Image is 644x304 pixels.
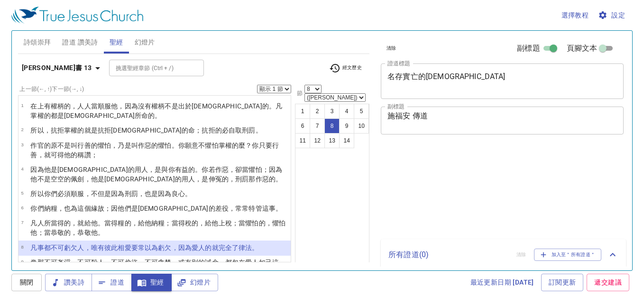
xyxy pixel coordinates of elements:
wg2316: 命 [188,126,262,134]
iframe: from-child [377,144,576,236]
button: 1 [295,104,310,119]
button: [PERSON_NAME]書 13 [18,59,107,77]
button: 3 [324,104,340,119]
wg1063: 他不 [30,175,282,183]
span: 加入至＂所有證道＂ [540,250,596,259]
wg5411: 的，給他 [30,219,285,236]
button: 選擇教程 [558,7,593,24]
wg5124: 事 [269,205,282,212]
button: 清除 [381,43,402,54]
wg2316: 用人 [182,175,282,183]
p: 凡事 [30,243,258,252]
p: 在上 [30,101,288,120]
span: 清除 [386,44,396,53]
wg5055: 糧 [51,205,282,212]
wg1063: 這個 [77,205,282,212]
wg3367: 都不可虧欠 [44,244,259,251]
wg240: 相愛 [118,244,258,251]
wg1161: 掌權 [30,112,161,119]
wg18: 。你若 [30,166,282,183]
wg5242: 有權柄的 [30,102,282,119]
p: 所以 [30,189,192,198]
wg1223: ；因 [104,205,282,212]
wg1519: 作 [256,175,283,183]
wg4342: 特管 [248,205,282,212]
p: 你們納 [30,204,282,213]
wg436: 必自 [222,126,262,134]
p: 所以 [30,125,262,135]
wg2316: 用人 [30,166,282,183]
button: 11 [295,133,310,148]
wg2556: 懼怕。你願意 [30,142,279,159]
wg1223: 良心 [172,190,192,197]
wg3756: 但 [98,190,192,197]
wg4671: 有益的 [30,166,282,183]
button: 8 [324,118,340,134]
wg1849: 的就是抗拒 [77,126,262,134]
wg3367: ，唯有 [84,244,259,251]
wg318: 順服 [71,190,192,197]
wg1500: 佩劍 [71,175,282,183]
p: 因為 [30,165,288,184]
a: 訂閱更新 [541,274,584,291]
wg1558: ，刑罰 [229,175,282,183]
button: 幻燈片 [171,274,218,291]
span: 幻燈片 [135,36,155,48]
wg758: 的原不 [30,142,279,159]
wg1296: ； [195,126,262,134]
wg2076: [DEMOGRAPHIC_DATA]的 [30,166,282,183]
wg3756: 殺人 [30,259,285,276]
wg1849: 的都 [44,112,162,119]
wg498: 掌權 [64,126,262,134]
span: 經文歷史 [329,63,362,74]
wg2556: ，卻當懼怕 [30,166,282,183]
wg5409: 空空的 [51,175,282,183]
label: 上一節 (←, ↑) 下一節 (→, ↓) [19,86,84,92]
wg5407: ，不可 [30,259,285,276]
wg4893: 。 [185,190,192,197]
span: 7 [21,220,23,225]
wg1868: ； [91,151,98,159]
wg5607: 是 [57,112,161,119]
button: 關閉 [11,274,42,291]
span: 遞交建議 [594,277,622,288]
button: 14 [339,133,354,148]
a: 最近更新日期 [DATE] [467,274,538,291]
wg3588: 納糧 [30,219,285,236]
wg4160: 惡 [30,166,282,183]
span: 頁腳文本 [567,43,598,54]
wg3440: 是因為 [104,190,192,197]
wg2076: 權柄 [30,102,282,119]
wg2532: 因為 [158,190,192,197]
span: 副標題 [517,43,540,54]
span: 4 [21,166,23,171]
p: 像那不可 [30,258,288,277]
span: 訂閱更新 [549,277,576,288]
p: 所有證道 ( 0 ) [388,249,509,260]
img: True Jesus Church [11,7,143,24]
wg3551: 。 [252,244,258,251]
wg2192: 他 [64,151,98,159]
span: 聖經 [139,277,164,288]
wg1063: 沒 [30,102,282,119]
button: 6 [295,118,310,134]
wg3588: ；當恭敬 [37,229,105,236]
button: 12 [310,133,325,148]
wg2983: 刑罰 [242,126,262,134]
wg25: 要常以為虧欠，因為 [131,244,259,251]
wg3756: 是 [44,175,283,183]
wg1519: 這 [262,205,282,212]
wg5259: 的。 [148,112,161,119]
wg2087: 的就完全了 [205,244,258,251]
wg1063: 他們是 [118,205,282,212]
label: 節 [295,90,303,96]
wg1063: 愛 [192,244,259,251]
span: 2 [21,127,23,132]
wg1352: 你們必須 [44,190,192,197]
wg846: 。 [276,205,282,212]
button: 5 [354,104,369,119]
wg5590: 當順服 [30,102,282,119]
span: 6 [21,205,23,210]
span: 3 [21,142,23,147]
